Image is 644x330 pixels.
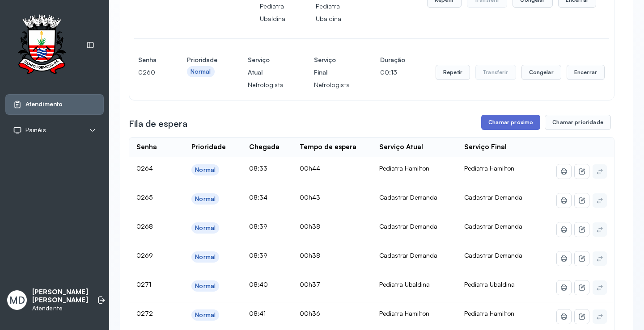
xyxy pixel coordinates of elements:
span: 08:39 [249,251,267,259]
div: Senha [136,143,157,151]
span: 0264 [136,164,153,172]
div: Pediatra Ubaldina [379,280,450,288]
span: 00h43 [300,193,320,201]
p: 00:13 [380,66,405,79]
span: Cadastrar Demanda [464,222,522,230]
p: 0260 [138,66,157,79]
div: Prioridade [191,143,226,151]
div: Serviço Final [464,143,507,151]
span: Pediatra Hamilton [464,309,514,317]
span: Cadastrar Demanda [464,251,522,259]
span: 00h37 [300,280,320,288]
div: Cadastrar Demanda [379,222,450,230]
p: Nefrologista [314,79,350,91]
p: Atendente [32,305,88,312]
h4: Prioridade [187,54,217,66]
div: Pediatra Hamilton [379,309,450,317]
span: Pediatra Ubaldina [464,280,515,288]
div: Pediatra Hamilton [379,164,450,172]
span: 00h38 [300,222,320,230]
p: Nefrologista [248,79,284,91]
span: 0269 [136,251,153,259]
span: 00h36 [300,309,320,317]
div: Normal [195,253,216,261]
span: 08:39 [249,222,267,230]
span: 00h44 [300,164,320,172]
button: Chamar próximo [481,115,540,130]
a: Atendimento [13,100,96,109]
h3: Fila de espera [129,117,187,130]
div: Chegada [249,143,280,151]
span: 0268 [136,222,153,230]
div: Cadastrar Demanda [379,251,450,259]
button: Encerrar [567,65,605,80]
span: 08:41 [249,309,266,317]
div: Normal [195,166,216,174]
span: 08:40 [249,280,268,288]
span: 0271 [136,280,151,288]
span: 08:34 [249,193,267,201]
h4: Serviço Atual [248,54,284,79]
div: Normal [195,311,216,319]
button: Congelar [521,65,561,80]
span: Painéis [25,126,46,134]
span: 0272 [136,309,153,317]
p: [PERSON_NAME] [PERSON_NAME] [32,288,88,305]
div: Cadastrar Demanda [379,193,450,201]
div: Serviço Atual [379,143,423,151]
span: 0265 [136,193,153,201]
img: Logotipo do estabelecimento [9,14,74,76]
span: Pediatra Hamilton [464,164,514,172]
h4: Serviço Final [314,54,350,79]
div: Normal [195,282,216,290]
button: Repetir [436,65,470,80]
div: Normal [195,195,216,203]
span: Cadastrar Demanda [464,193,522,201]
span: 08:33 [249,164,267,172]
h4: Senha [138,54,157,66]
span: Atendimento [25,100,63,108]
span: 00h38 [300,251,320,259]
div: Normal [195,224,216,232]
div: Normal [191,68,211,75]
button: Transferir [475,65,516,80]
h4: Duração [380,54,405,66]
button: Chamar prioridade [545,115,611,130]
div: Tempo de espera [300,143,356,151]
